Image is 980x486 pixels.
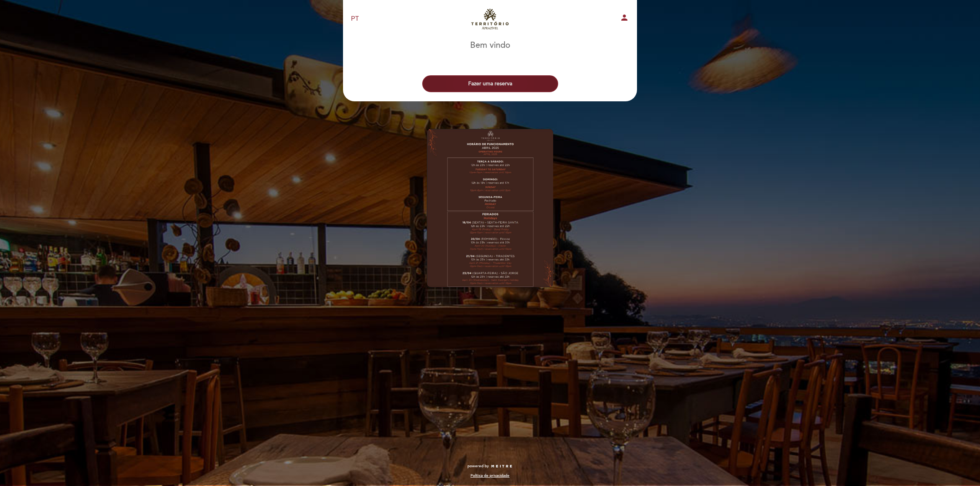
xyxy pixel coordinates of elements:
span: powered by [467,463,489,469]
a: Política de privacidade [470,473,510,478]
h1: Bem vindo [470,41,510,50]
button: person [620,13,629,25]
a: Aprazível [442,8,538,29]
button: Fazer uma reserva [422,75,558,92]
img: banner_1743798635.jpeg [427,129,553,287]
i: person [620,13,629,22]
img: MEITRE [491,465,513,468]
a: powered by [467,463,513,469]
